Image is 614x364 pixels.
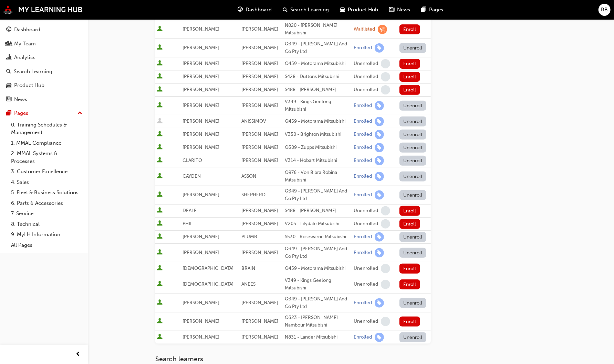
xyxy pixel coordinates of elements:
span: [PERSON_NAME] [241,318,278,324]
div: Enrolled [354,173,372,180]
div: Waitlisted [354,26,375,33]
a: news-iconNews [384,3,416,17]
span: PHIL [183,221,192,227]
span: User is active [157,102,163,109]
span: car-icon [340,5,345,14]
button: Enroll [399,279,420,289]
span: Product Hub [348,6,378,14]
button: DashboardMy TeamAnalyticsSearch LearningProduct HubNews [3,22,85,107]
a: Search Learning [3,65,85,78]
div: V205 - Lilydale Mitsubishi [285,220,351,228]
div: Enrolled [354,157,372,164]
div: Enrolled [354,250,372,256]
h3: Search learners [155,355,431,363]
span: learningRecordVerb_ENROLL-icon [375,143,384,152]
span: [DEMOGRAPHIC_DATA] [183,281,233,287]
span: Search Learning [291,6,329,14]
button: Pages [3,107,85,120]
div: Enrolled [354,300,372,306]
span: News [397,6,410,14]
div: S530 - Rosewarne Mitsubishi [285,233,351,241]
span: [PERSON_NAME] [241,221,278,227]
span: learningRecordVerb_NONE-icon [381,317,390,326]
button: Unenroll [399,248,426,258]
span: User is active [157,265,163,272]
span: User is active [157,191,163,198]
button: Enroll [399,85,420,95]
div: V350 - Brighton Mitsubishi [285,131,351,139]
span: learningRecordVerb_ENROLL-icon [375,172,384,181]
div: Unenrolled [354,74,378,80]
span: CLARITO [183,157,202,163]
span: [PERSON_NAME] [183,87,219,92]
span: [PERSON_NAME] [183,250,219,255]
div: Enrolled [354,45,372,51]
span: learningRecordVerb_ENROLL-icon [375,130,384,139]
div: V349 - Kings Geelong Mitsubishi [285,277,351,292]
span: ANISSIMOV [241,118,266,124]
span: User is active [157,131,163,138]
span: learningRecordVerb_ENROLL-icon [375,101,384,110]
button: Enroll [399,24,420,34]
div: Enrolled [354,192,372,198]
span: learningRecordVerb_WAITLIST-icon [378,25,387,34]
a: search-iconSearch Learning [278,3,335,17]
div: Q349 - [PERSON_NAME] And Co Pty Ltd [285,40,351,56]
span: [DEMOGRAPHIC_DATA] [183,265,233,271]
span: [PERSON_NAME] [183,334,219,340]
span: chart-icon [6,55,11,61]
a: My Team [3,37,85,50]
span: [PERSON_NAME] [241,26,278,32]
span: learningRecordVerb_NONE-icon [381,85,390,95]
a: 1. MMAL Compliance [8,138,85,148]
div: Q323 - [PERSON_NAME] Nambour Mitsubishi [285,314,351,329]
span: learningRecordVerb_ENROLL-icon [375,298,384,308]
span: User is active [157,318,163,325]
span: User is active [157,73,163,80]
div: S488 - [PERSON_NAME] [285,207,351,215]
span: learningRecordVerb_NONE-icon [381,219,390,229]
span: learningRecordVerb_ENROLL-icon [375,190,384,200]
div: Unenrolled [354,87,378,93]
span: User is active [157,144,163,151]
div: N820 - [PERSON_NAME] Mitsubishi [285,22,351,37]
div: Q349 - [PERSON_NAME] And Co Pty Ltd [285,295,351,311]
a: car-iconProduct Hub [335,3,384,17]
span: Dashboard [246,6,272,14]
a: 3. Customer Excellence [8,166,85,177]
span: [PERSON_NAME] [183,318,219,324]
div: Enrolled [354,234,372,240]
button: RB [599,4,611,16]
span: User is active [157,26,163,33]
span: [PERSON_NAME] [241,208,278,213]
span: User is active [157,233,163,240]
button: Unenroll [399,332,426,342]
div: Q349 - [PERSON_NAME] And Co Pty Ltd [285,187,351,203]
a: 8. Technical [8,219,85,230]
span: [PERSON_NAME] [241,144,278,150]
span: pages-icon [6,110,11,117]
span: [PERSON_NAME] [183,118,219,124]
span: learningRecordVerb_NONE-icon [381,72,390,81]
button: Unenroll [399,190,426,200]
span: [PERSON_NAME] [241,102,278,108]
span: news-icon [389,5,395,14]
span: [PERSON_NAME] [183,234,219,240]
span: BRAIN [241,265,255,271]
span: learningRecordVerb_ENROLL-icon [375,156,384,165]
span: learningRecordVerb_ENROLL-icon [375,232,384,242]
span: [PERSON_NAME] [183,300,219,306]
span: User is active [157,44,163,51]
div: My Team [14,40,36,48]
span: User is active [157,334,163,341]
a: Analytics [3,51,85,64]
a: 2. MMAL Systems & Processes [8,148,85,166]
span: User is active [157,249,163,256]
div: Unenrolled [354,208,378,214]
img: mmal [3,5,83,14]
div: Q309 - Zupps Mitsubishi [285,144,351,152]
a: 5. Fleet & Business Solutions [8,187,85,198]
a: 0. Training Schedules & Management [8,120,85,138]
span: news-icon [6,97,11,103]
